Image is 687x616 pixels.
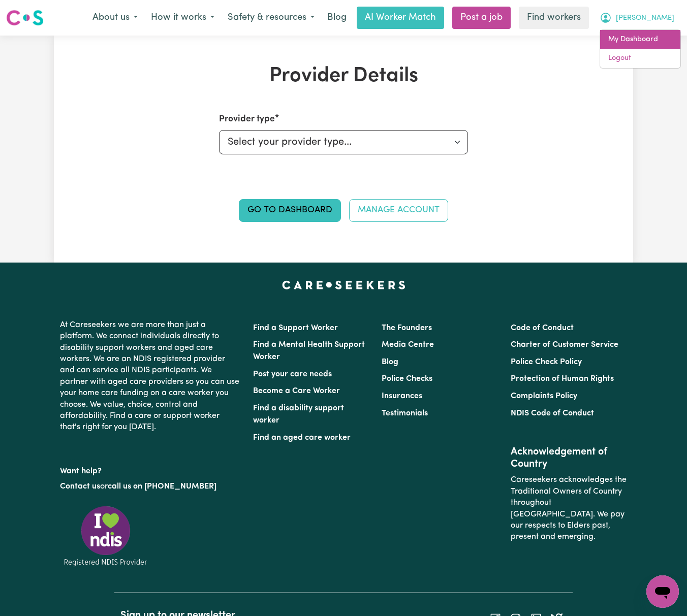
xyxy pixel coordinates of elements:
a: Find a Support Worker [253,324,338,332]
button: About us [86,7,144,28]
a: AI Worker Match [357,7,444,29]
button: Safety & resources [221,7,321,28]
a: Police Check Policy [511,358,582,366]
span: [PERSON_NAME] [616,13,674,24]
img: Careseekers logo [6,9,44,27]
p: Careseekers acknowledges the Traditional Owners of Country throughout [GEOGRAPHIC_DATA]. We pay o... [511,470,627,546]
button: How it works [144,7,221,28]
a: My Dashboard [600,30,680,49]
a: Code of Conduct [511,324,574,332]
a: Find a disability support worker [253,404,344,425]
a: The Founders [382,324,432,332]
a: NDIS Code of Conduct [511,409,594,417]
button: My Account [593,7,681,28]
a: Insurances [382,392,422,400]
p: At Careseekers we are more than just a platform. We connect individuals directly to disability su... [60,315,241,437]
a: Find workers [519,7,589,29]
img: Registered NDIS provider [60,504,151,568]
div: My Account [600,29,681,69]
a: Logout [600,49,680,68]
p: Want help? [60,462,241,477]
a: Become a Care Worker [253,387,340,395]
h1: Provider Details [157,64,530,88]
a: Complaints Policy [511,392,577,400]
label: Provider type [219,113,275,126]
a: Careseekers logo [6,6,44,29]
a: Post a job [452,7,511,29]
a: Manage Account [349,199,448,221]
a: Charter of Customer Service [511,341,618,349]
a: Post your care needs [253,370,332,378]
a: Contact us [60,482,100,491]
a: Find a Mental Health Support Worker [253,341,365,361]
a: Media Centre [382,341,434,349]
a: Blog [382,358,398,366]
a: Careseekers home page [282,281,405,289]
iframe: Button to launch messaging window [646,575,679,608]
a: Police Checks [382,375,432,383]
a: Find an aged care worker [253,434,351,442]
h2: Acknowledgement of Country [511,446,627,470]
a: Blog [321,7,353,29]
p: or [60,477,241,496]
a: Testimonials [382,409,428,417]
a: call us on [PHONE_NUMBER] [108,482,216,491]
a: Protection of Human Rights [511,375,614,383]
a: Go to Dashboard [239,199,341,221]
